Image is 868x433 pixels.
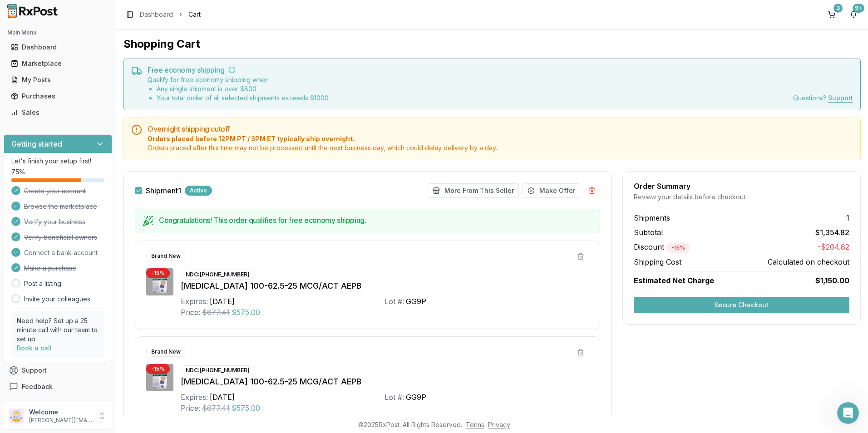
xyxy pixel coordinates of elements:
[210,392,235,403] div: [DATE]
[385,392,404,403] div: Lot #:
[157,93,329,103] li: Your total order of all selected shipments exceeds $ 1000
[29,408,92,417] p: Welcome
[157,84,329,93] li: Any single shipment is over $ 800
[146,187,181,194] label: Shipment 1
[146,364,173,391] img: Trelegy Ellipta 100-62.5-25 MCG/ACT AEPB
[181,375,589,388] div: [MEDICAL_DATA] 100-62.5-25 MCG/ACT AEPB
[4,73,112,87] button: My Posts
[815,227,849,238] span: $1,354.82
[11,92,105,101] div: Purchases
[634,276,714,285] span: Estimated Net Charge
[634,297,849,313] button: Secure Checkout
[148,143,853,153] span: Orders placed after this time may not be processed until the next business day, which could delay...
[824,7,839,22] button: 3
[148,66,853,74] h5: Free economy shipping
[232,307,260,318] span: $575.00
[146,268,170,278] div: - 15 %
[9,408,24,423] img: User avatar
[24,202,97,211] span: Browse the marketplace
[11,75,105,84] div: My Posts
[148,125,853,133] h5: Overnight shipping cutoff
[428,183,519,198] button: More From This Seller
[815,275,849,286] span: $1,150.00
[24,233,97,242] span: Verify beneficial owners
[4,56,112,71] button: Marketplace
[7,39,108,55] a: Dashboard
[7,29,108,36] h2: Main Menu
[24,264,76,273] span: Make a purchase
[11,167,25,177] span: 75 %
[146,251,186,261] div: Brand New
[188,10,201,19] span: Cart
[140,10,173,19] a: Dashboard
[123,37,861,51] h1: Shopping Cart
[24,295,90,304] a: Invite your colleagues
[22,382,53,391] span: Feedback
[846,212,849,223] span: 1
[11,108,105,117] div: Sales
[181,270,255,280] div: NDC: [PHONE_NUMBER]
[385,296,404,307] div: Lot #:
[7,55,108,72] a: Marketplace
[7,72,108,88] a: My Posts
[4,362,112,379] button: Support
[11,138,62,149] h3: Getting started
[634,256,681,267] span: Shipping Cost
[634,242,690,251] span: Discount
[181,280,589,292] div: [MEDICAL_DATA] 100-62.5-25 MCG/ACT AEPB
[232,403,260,413] span: $575.00
[24,217,85,226] span: Verify your business
[4,105,112,120] button: Sales
[466,421,484,428] a: Terms
[11,43,105,52] div: Dashboard
[406,392,426,403] div: GG9P
[146,364,170,374] div: - 15 %
[11,59,105,68] div: Marketplace
[818,241,849,253] span: -$204.82
[666,243,690,253] div: - 15 %
[539,186,575,195] span: Make Offer
[146,347,186,357] div: Brand New
[4,40,112,54] button: Dashboard
[24,187,86,196] span: Create your account
[181,392,208,403] div: Expires:
[634,182,849,190] div: Order Summary
[634,192,849,202] div: Review your details before checkout
[11,157,104,166] p: Let's finish your setup first!
[181,296,208,307] div: Expires:
[202,307,230,318] span: $677.41
[140,10,201,19] nav: breadcrumb
[24,248,98,257] span: Connect a bank account
[4,4,62,18] img: RxPost Logo
[17,316,99,344] p: Need help? Set up a 25 minute call with our team to set up.
[181,365,255,375] div: NDC: [PHONE_NUMBER]
[202,403,230,413] span: $677.41
[185,186,212,196] div: Active
[159,216,592,224] h5: Congratulations! This order qualifies for free economy shipping.
[634,227,663,238] span: Subtotal
[488,421,510,428] a: Privacy
[4,379,112,395] button: Feedback
[406,296,426,307] div: GG9P
[148,75,329,103] div: Qualify for free economy shipping when
[4,89,112,103] button: Purchases
[837,402,859,424] iframe: Intercom live chat
[210,296,235,307] div: [DATE]
[853,4,864,13] div: 9+
[768,256,849,267] span: Calculated on checkout
[181,307,200,318] div: Price:
[793,93,853,103] div: Questions?
[634,212,670,223] span: Shipments
[17,344,52,352] a: Book a call
[181,403,200,413] div: Price:
[846,7,861,22] button: 9+
[24,279,61,288] a: Post a listing
[29,417,92,424] p: [PERSON_NAME][EMAIL_ADDRESS][DOMAIN_NAME]
[7,88,108,104] a: Purchases
[146,268,173,295] img: Trelegy Ellipta 100-62.5-25 MCG/ACT AEPB
[148,134,853,143] span: Orders placed before 12PM PT / 3PM ET typically ship overnight.
[523,183,580,198] button: Make Offer
[7,104,108,121] a: Sales
[833,4,843,13] div: 3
